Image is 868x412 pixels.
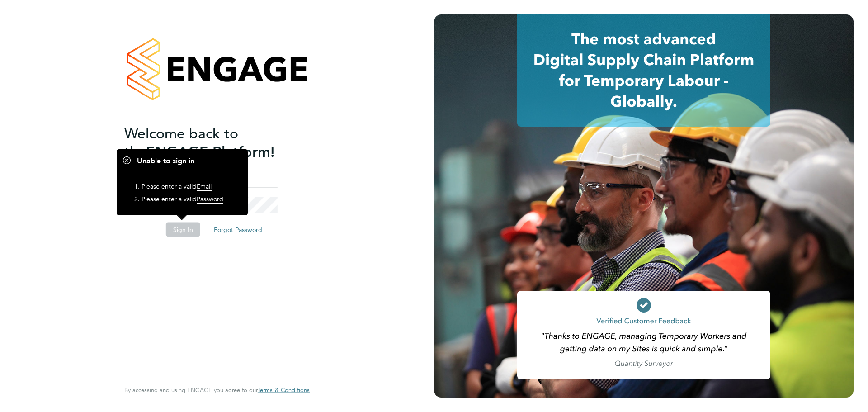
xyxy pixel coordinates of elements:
h2: ENGAGE Platform! [124,124,301,161]
span: Password [197,195,223,204]
button: Forgot Password [207,223,269,237]
span: By accessing and using ENGAGE you agree to our [124,386,310,394]
span: Email [197,182,212,191]
a: Terms & Conditions [258,387,310,394]
li: Please enter a valid [142,195,232,208]
span: Welcome back to the [124,124,238,161]
button: Sign In [166,223,200,237]
h1: Unable to sign in [123,156,241,166]
li: Please enter a valid [142,182,232,195]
